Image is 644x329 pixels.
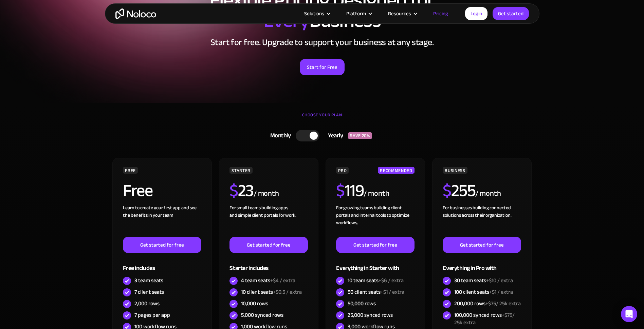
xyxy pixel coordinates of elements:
[454,300,521,307] div: 200,000 rows
[123,237,201,253] a: Get started for free
[296,9,338,18] div: Solutions
[241,300,268,307] div: 10,000 rows
[485,298,521,309] span: +$75/ 25k extra
[262,131,296,141] div: Monthly
[241,288,302,296] div: 10 client seats
[273,287,302,297] span: +$0.5 / extra
[443,182,475,199] h2: 255
[348,288,404,296] div: 50 client seats
[254,188,279,199] div: / month
[336,175,345,207] span: $
[388,9,411,18] div: Resources
[443,253,521,275] div: Everything in Pro with
[123,204,201,237] div: Learn to create your first app and see the benefits in your team ‍
[621,306,637,322] div: Open Intercom Messenger
[425,9,457,18] a: Pricing
[336,204,414,237] div: For growing teams building client portals and internal tools to optimize workflows.
[134,311,170,319] div: 7 pages per app
[379,275,404,286] span: +$6 / extra
[443,175,451,207] span: $
[348,300,376,307] div: 50,000 rows
[346,9,366,18] div: Platform
[319,131,348,141] div: Yearly
[336,167,349,174] div: PRO
[443,204,521,237] div: For businesses building connected solutions across their organization. ‍
[270,275,295,286] span: +$4 / extra
[229,253,308,275] div: Starter includes
[493,7,529,20] a: Get started
[348,311,393,319] div: 25,000 synced rows
[338,9,380,18] div: Platform
[489,287,513,297] span: +$1 / extra
[304,9,324,18] div: Solutions
[229,167,252,174] div: STARTER
[465,7,487,20] a: Login
[486,275,513,286] span: +$10 / extra
[134,288,164,296] div: 7 client seats
[454,288,513,296] div: 100 client seats
[123,167,138,174] div: FREE
[229,237,308,253] a: Get started for free
[115,8,156,19] a: home
[134,277,163,284] div: 3 team seats
[454,310,515,328] span: +$75/ 25k extra
[241,311,283,319] div: 5,000 synced rows
[475,188,501,199] div: / month
[454,311,521,326] div: 100,000 synced rows
[134,300,160,307] div: 2,000 rows
[229,175,238,207] span: $
[378,167,414,174] div: RECOMMENDED
[336,182,364,199] h2: 119
[229,204,308,237] div: For small teams building apps and simple client portals for work. ‍
[123,182,152,199] h2: Free
[380,9,425,18] div: Resources
[123,253,201,275] div: Free includes
[112,37,533,47] h2: Start for free. Upgrade to support your business at any stage.
[336,253,414,275] div: Everything in Starter with
[381,287,404,297] span: +$1 / extra
[443,167,467,174] div: BUSINESS
[241,277,295,284] div: 4 team seats
[443,237,521,253] a: Get started for free
[229,182,254,199] h2: 23
[300,59,345,75] a: Start for Free
[348,277,404,284] div: 10 team seats
[364,188,389,199] div: / month
[454,277,513,284] div: 30 team seats
[336,237,414,253] a: Get started for free
[348,132,372,139] div: SAVE 20%
[112,110,533,127] div: CHOOSE YOUR PLAN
